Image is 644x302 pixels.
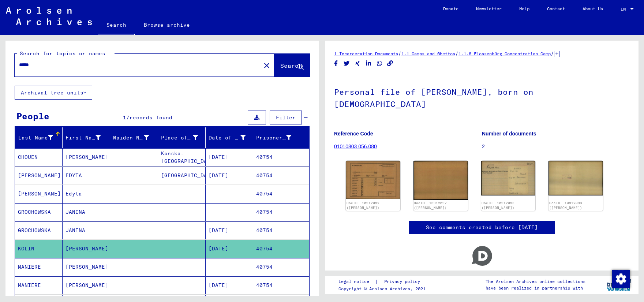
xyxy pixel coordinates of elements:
[18,132,62,143] div: Last Name
[63,240,110,258] mat-cell: [PERSON_NAME]
[354,59,362,68] button: Share on Xing
[334,75,629,119] h1: Personal file of [PERSON_NAME], born on [DEMOGRAPHIC_DATA]
[161,132,207,143] div: Place of Birth
[612,270,629,287] div: Change consent
[63,127,110,148] mat-header-cell: First Name
[253,127,309,148] mat-header-cell: Prisoner #
[398,50,401,57] span: /
[15,203,63,221] mat-cell: GROCHOWSKA
[376,59,383,68] button: Share on WhatsApp
[65,134,101,142] div: First Name
[15,240,63,258] mat-cell: KOLIN
[605,276,633,294] img: yv_logo.png
[414,201,447,210] a: DocID: 10912092 ([PERSON_NAME])
[378,278,429,286] a: Privacy policy
[365,59,372,68] button: Share on LinkedIn
[334,51,398,56] a: 1 Incarceration Documents
[209,132,255,143] div: Date of Birth
[253,203,309,221] mat-cell: 40754
[486,278,585,285] p: The Arolsen Archives online collections
[113,132,158,143] div: Maiden Name
[253,148,309,166] mat-cell: 40754
[206,148,253,166] mat-cell: [DATE]
[15,258,63,276] mat-cell: MANIERE
[401,51,455,56] a: 1.1 Camps and Ghettos
[110,127,158,148] mat-header-cell: Maiden Name
[256,132,300,143] div: Prisoner #
[338,278,375,286] a: Legal notice
[262,61,271,70] mat-icon: close
[6,7,92,25] img: Arolsen_neg.svg
[15,276,63,294] mat-cell: MANIERE
[343,59,351,68] button: Share on Twitter
[16,109,49,123] div: People
[113,134,149,142] div: Maiden Name
[65,132,110,143] div: First Name
[161,134,198,142] div: Place of Birth
[426,224,538,231] a: See comments created before [DATE]
[63,258,110,276] mat-cell: [PERSON_NAME]
[206,127,253,148] mat-header-cell: Date of Birth
[63,167,110,184] mat-cell: EDYTA
[548,161,603,195] img: 002.jpg
[482,201,514,210] a: DocID: 10912093 ([PERSON_NAME])
[334,143,377,149] a: 01010803 056.080
[549,201,582,210] a: DocID: 10912093 ([PERSON_NAME])
[158,167,206,184] mat-cell: [GEOGRAPHIC_DATA]
[413,161,468,200] img: 002.jpg
[15,167,63,184] mat-cell: [PERSON_NAME]
[481,161,536,195] img: 001.jpg
[15,127,63,148] mat-header-cell: Last Name
[253,240,309,258] mat-cell: 40754
[253,258,309,276] mat-cell: 40754
[256,134,291,142] div: Prisoner #
[253,185,309,203] mat-cell: 40754
[158,127,206,148] mat-header-cell: Place of Birth
[209,134,246,142] div: Date of Birth
[20,50,105,57] mat-label: Search for topics or names
[253,276,309,294] mat-cell: 40754
[98,16,135,35] a: Search
[206,240,253,258] mat-cell: [DATE]
[270,111,302,124] button: Filter
[332,59,340,68] button: Share on Facebook
[253,221,309,239] mat-cell: 40754
[15,148,63,166] mat-cell: CHOUEN
[259,58,274,72] button: Clear
[612,270,630,288] img: Change consent
[206,276,253,294] mat-cell: [DATE]
[338,286,429,292] p: Copyright © Arolsen Archives, 2021
[338,278,429,286] div: |
[158,148,206,166] mat-cell: Konska-[GEOGRAPHIC_DATA]
[18,134,53,142] div: Last Name
[482,131,536,137] b: Number of documents
[455,50,458,57] span: /
[63,148,110,166] mat-cell: [PERSON_NAME]
[280,62,302,69] span: Search
[334,131,373,137] b: Reference Code
[123,114,130,121] span: 17
[63,276,110,294] mat-cell: [PERSON_NAME]
[621,7,629,12] span: EN
[347,201,379,210] a: DocID: 10912092 ([PERSON_NAME])
[458,51,551,56] a: 1.1.8 Flossenbürg Concentration Camp
[482,143,629,150] p: 2
[206,221,253,239] mat-cell: [DATE]
[63,203,110,221] mat-cell: JANINA
[253,167,309,184] mat-cell: 40754
[63,185,110,203] mat-cell: Edyta
[486,285,585,291] p: have been realized in partnership with
[386,59,394,68] button: Copy link
[274,54,310,77] button: Search
[15,86,92,100] button: Archival tree units
[135,16,199,34] a: Browse archive
[15,185,63,203] mat-cell: [PERSON_NAME]
[130,114,172,121] span: records found
[551,50,554,57] span: /
[346,161,400,199] img: 001.jpg
[15,221,63,239] mat-cell: GROCHOWSKA
[63,221,110,239] mat-cell: JANINA
[206,167,253,184] mat-cell: [DATE]
[276,114,296,121] span: Filter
